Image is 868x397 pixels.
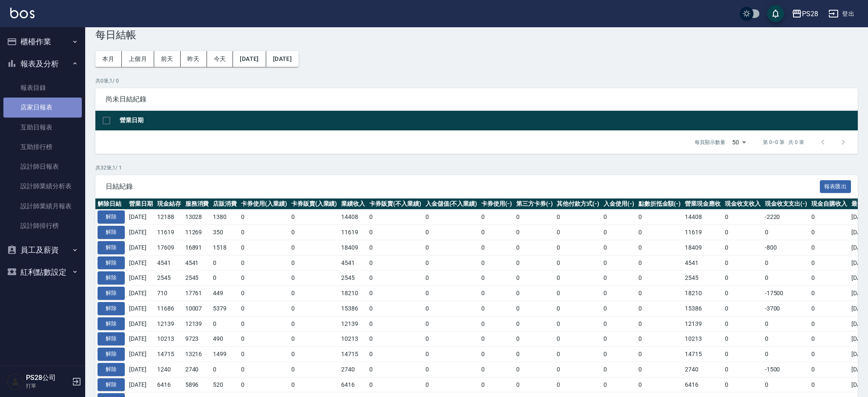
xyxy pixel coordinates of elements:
[7,373,24,390] img: Person
[26,374,69,382] h5: PS28公司
[514,198,555,210] th: 第三方卡券(-)
[636,286,683,301] td: 0
[211,377,239,392] td: 520
[211,301,239,316] td: 5379
[723,210,763,225] td: 0
[423,301,480,316] td: 0
[98,287,125,300] button: 解除
[479,316,514,331] td: 0
[636,362,683,377] td: 0
[514,362,555,377] td: 0
[423,286,480,301] td: 0
[763,240,810,255] td: -800
[601,362,636,377] td: 0
[211,286,239,301] td: 449
[211,331,239,347] td: 490
[763,301,810,316] td: -3700
[601,198,636,210] th: 入金使用(-)
[211,347,239,362] td: 1499
[809,198,849,210] th: 現金自購收入
[127,331,155,347] td: [DATE]
[809,286,849,301] td: 0
[3,31,82,53] button: 櫃檯作業
[183,198,211,210] th: 服務消費
[763,331,810,347] td: 0
[339,347,367,362] td: 14715
[183,347,211,362] td: 13216
[106,182,820,191] span: 日結紀錄
[683,255,723,270] td: 4541
[3,53,82,75] button: 報表及分析
[239,270,289,286] td: 0
[683,301,723,316] td: 15386
[636,331,683,347] td: 0
[601,301,636,316] td: 0
[423,210,480,225] td: 0
[825,6,858,22] button: 登出
[809,210,849,225] td: 0
[763,347,810,362] td: 0
[763,210,810,225] td: -2220
[183,362,211,377] td: 2740
[98,378,125,391] button: 解除
[239,286,289,301] td: 0
[555,331,601,347] td: 0
[207,51,233,67] button: 今天
[601,240,636,255] td: 0
[155,362,183,377] td: 1240
[636,255,683,270] td: 0
[514,331,555,347] td: 0
[239,347,289,362] td: 0
[98,226,125,239] button: 解除
[423,270,480,286] td: 0
[239,240,289,255] td: 0
[233,51,266,67] button: [DATE]
[155,198,183,210] th: 現金結存
[155,225,183,240] td: 11619
[155,316,183,331] td: 12139
[555,210,601,225] td: 0
[211,225,239,240] td: 350
[95,164,858,172] p: 共 32 筆, 1 / 1
[95,51,122,67] button: 本月
[636,225,683,240] td: 0
[555,301,601,316] td: 0
[289,255,339,270] td: 0
[339,362,367,377] td: 2740
[423,377,480,392] td: 0
[763,270,810,286] td: 0
[763,362,810,377] td: -1500
[763,286,810,301] td: -17500
[555,362,601,377] td: 0
[555,270,601,286] td: 0
[636,198,683,210] th: 點數折抵金額(-)
[339,240,367,255] td: 18409
[514,286,555,301] td: 0
[239,331,289,347] td: 0
[555,255,601,270] td: 0
[289,286,339,301] td: 0
[3,196,82,216] a: 設計師業績月報表
[555,316,601,331] td: 0
[479,347,514,362] td: 0
[479,210,514,225] td: 0
[514,225,555,240] td: 0
[3,216,82,236] a: 設計師排行榜
[339,225,367,240] td: 11619
[95,198,127,210] th: 解除日結
[289,347,339,362] td: 0
[514,240,555,255] td: 0
[127,210,155,225] td: [DATE]
[601,225,636,240] td: 0
[809,347,849,362] td: 0
[339,198,367,210] th: 業績收入
[127,301,155,316] td: [DATE]
[183,286,211,301] td: 17761
[367,255,423,270] td: 0
[367,331,423,347] td: 0
[339,210,367,225] td: 14408
[127,240,155,255] td: [DATE]
[695,138,725,146] p: 每頁顯示數量
[98,302,125,315] button: 解除
[788,5,822,23] button: PS28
